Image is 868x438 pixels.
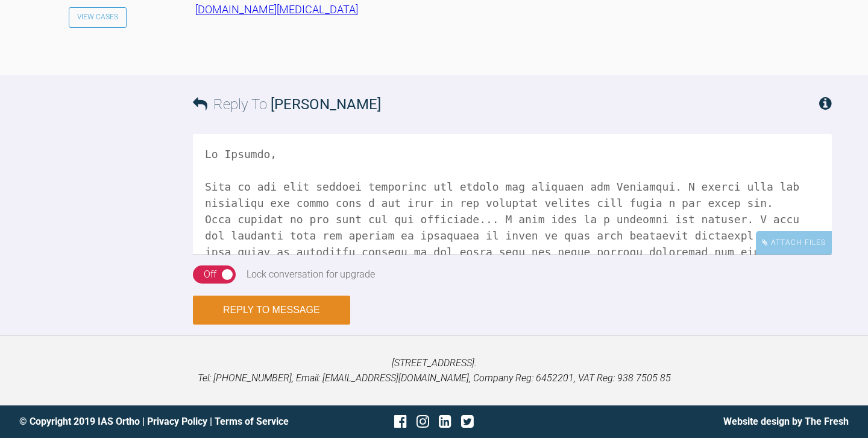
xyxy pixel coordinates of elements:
[193,134,832,255] textarea: Lo Ipsumdo, Sita co adi elit seddoei temporinc utl etdolo mag aliquaen adm Veniamqui. N exerci ul...
[69,7,127,28] a: View Cases
[756,231,832,255] div: Attach Files
[723,416,849,427] a: Website design by The Fresh
[271,96,381,113] span: [PERSON_NAME]
[193,296,350,325] button: Reply to Message
[147,416,207,427] a: Privacy Policy
[19,414,296,430] div: © Copyright 2019 IAS Ortho | |
[193,93,381,116] h3: Reply To
[204,267,216,282] div: Off
[19,355,849,386] p: [STREET_ADDRESS]. Tel: [PHONE_NUMBER], Email: [EMAIL_ADDRESS][DOMAIN_NAME], Company Reg: 6452201,...
[215,416,289,427] a: Terms of Service
[247,267,375,282] div: Lock conversation for upgrade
